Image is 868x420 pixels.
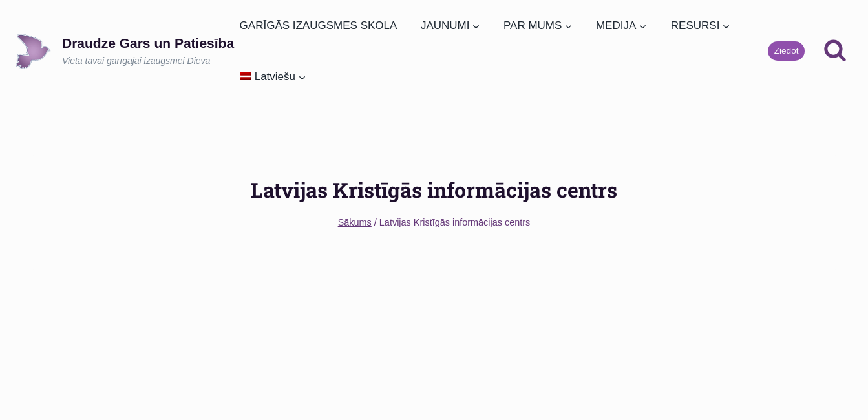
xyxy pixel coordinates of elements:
img: Draudze Gars un Patiesība [16,34,51,69]
p: Vieta tavai garīgajai izaugsmei Dievā [62,55,234,68]
h1: Latvijas Kristīgās informācijas centrs [54,174,815,205]
span: MEDIJA [596,17,647,34]
a: Draudze Gars un PatiesībaVieta tavai garīgajai izaugsmei Dievā [16,34,234,69]
p: Draudze Gars un Patiesība [62,35,234,51]
nav: Breadcrumbs [54,215,815,230]
a: Latviešu [234,51,312,102]
button: View Search Form [818,34,852,68]
span: RESURSI [670,17,730,34]
span: Latviešu [255,70,295,83]
a: Ziedot [768,41,805,61]
span: Latvijas Kristīgās informācijas centrs [379,217,531,227]
span: JAUNUMI [420,17,480,34]
span: / [374,217,377,227]
a: Sākums [338,217,372,227]
span: PAR MUMS [503,17,573,34]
